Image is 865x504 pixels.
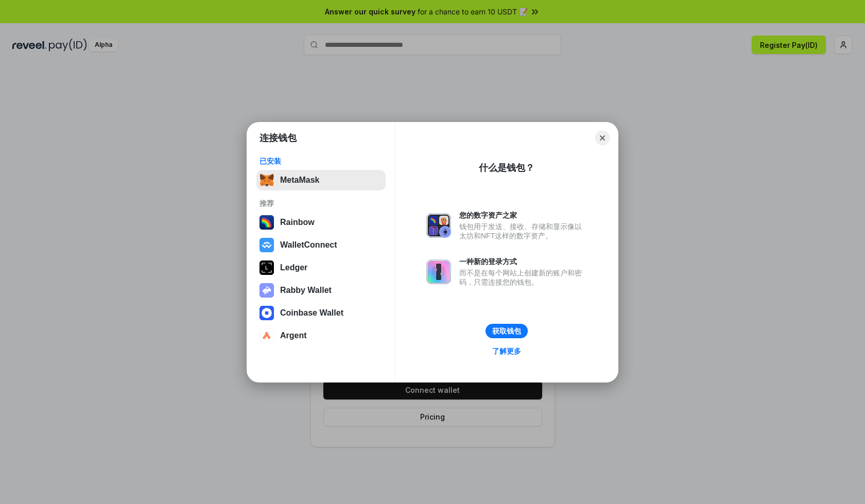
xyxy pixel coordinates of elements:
[259,306,274,320] img: svg+xml,%3Csvg%20width%3D%2228%22%20height%3D%2228%22%20viewBox%3D%220%200%2028%2028%22%20fill%3D...
[280,286,332,295] div: Rabby Wallet
[492,346,521,356] div: 了解更多
[256,325,386,346] button: Argent
[256,235,386,255] button: WalletConnect
[259,283,274,298] img: svg+xml,%3Csvg%20xmlns%3D%22http%3A%2F%2Fwww.w3.org%2F2000%2Fsvg%22%20fill%3D%22none%22%20viewBox...
[280,308,343,318] div: Coinbase Wallet
[259,173,274,187] img: svg+xml,%3Csvg%20fill%3D%22none%22%20height%3D%2233%22%20viewBox%3D%220%200%2035%2033%22%20width%...
[280,240,337,250] div: WalletConnect
[492,326,521,336] div: 获取钱包
[259,199,383,208] div: 推荐
[259,238,274,252] img: svg+xml,%3Csvg%20width%3D%2228%22%20height%3D%2228%22%20viewBox%3D%220%200%2028%2028%22%20fill%3D...
[479,162,534,174] div: 什么是钱包？
[486,324,528,338] button: 获取钱包
[259,215,274,230] img: svg+xml,%3Csvg%20width%3D%22120%22%20height%3D%22120%22%20viewBox%3D%220%200%20120%20120%22%20fil...
[256,257,386,278] button: Ledger
[259,328,274,343] img: svg+xml,%3Csvg%20width%3D%2228%22%20height%3D%2228%22%20viewBox%3D%220%200%2028%2028%22%20fill%3D...
[280,176,319,185] div: MetaMask
[595,131,610,145] button: Close
[459,268,587,287] div: 而不是在每个网站上创建新的账户和密码，只需连接您的钱包。
[459,257,587,266] div: 一种新的登录方式
[459,211,587,220] div: 您的数字资产之家
[256,170,386,190] button: MetaMask
[259,157,383,166] div: 已安装
[459,222,587,240] div: 钱包用于发送、接收、存储和显示像以太坊和NFT这样的数字资产。
[256,280,386,301] button: Rabby Wallet
[280,263,307,272] div: Ledger
[259,132,297,144] h1: 连接钱包
[486,344,527,358] a: 了解更多
[256,303,386,323] button: Coinbase Wallet
[426,213,451,238] img: svg+xml,%3Csvg%20xmlns%3D%22http%3A%2F%2Fwww.w3.org%2F2000%2Fsvg%22%20fill%3D%22none%22%20viewBox...
[256,212,386,233] button: Rainbow
[280,218,315,227] div: Rainbow
[426,259,451,284] img: svg+xml,%3Csvg%20xmlns%3D%22http%3A%2F%2Fwww.w3.org%2F2000%2Fsvg%22%20fill%3D%22none%22%20viewBox...
[280,331,307,340] div: Argent
[259,260,274,275] img: svg+xml,%3Csvg%20xmlns%3D%22http%3A%2F%2Fwww.w3.org%2F2000%2Fsvg%22%20width%3D%2228%22%20height%3...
